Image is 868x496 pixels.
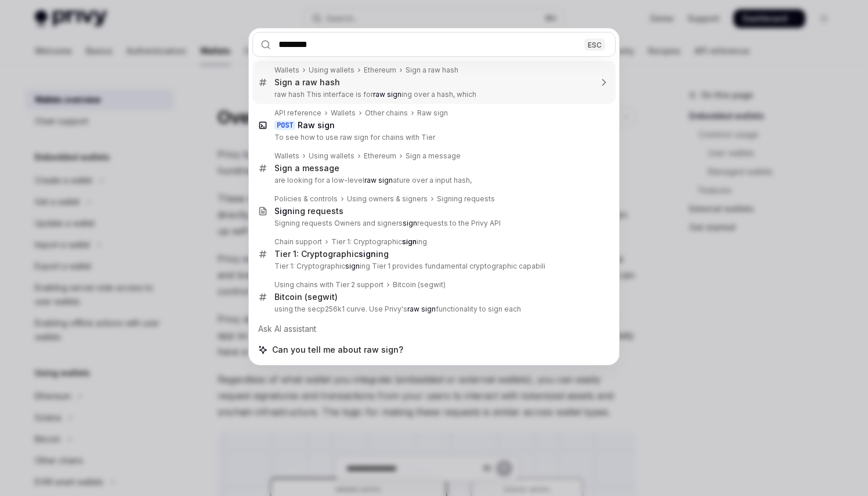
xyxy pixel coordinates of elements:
[274,249,389,259] div: Tier 1: Cryptographic ing
[274,108,321,118] div: API reference
[403,219,417,227] b: sign
[407,305,436,313] b: raw sign
[584,38,605,50] div: ESC
[274,280,384,289] div: Using chains with Tier 2 support
[274,292,338,302] div: Bitcoin (segwit)
[406,66,458,75] div: Sign a raw hash
[331,108,356,118] div: Wallets
[365,108,408,118] div: Other chains
[393,280,446,289] div: Bitcoin (segwit)
[274,176,591,185] p: are looking for a low-level ature over a input hash,
[274,133,591,142] p: To see how to use raw sign for chains with Tier
[309,66,355,75] div: Using wallets
[298,120,335,130] b: Raw sign
[309,151,355,161] div: Using wallets
[274,77,340,88] div: Sign a raw hash
[437,194,495,204] div: Signing requests
[364,66,396,75] div: Ethereum
[274,163,339,173] div: Sign a message
[347,194,428,204] div: Using owners & signers
[274,151,299,161] div: Wallets
[252,318,616,339] div: Ask AI assistant
[417,108,448,118] div: Raw sign
[331,237,427,247] div: Tier 1: Cryptographic ing
[272,344,403,356] span: Can you tell me about raw sign?
[274,66,299,75] div: Wallets
[406,151,461,161] div: Sign a message
[274,206,292,216] b: Sign
[274,206,343,216] div: ing requests
[274,305,591,314] p: using the secp256k1 curve. Use Privy's functionality to sign each
[373,90,402,99] b: raw sign
[364,151,396,161] div: Ethereum
[364,176,393,184] b: raw sign
[274,219,591,228] p: Signing requests Owners and signers requests to the Privy API
[274,262,591,271] p: Tier 1: Cryptographic ing Tier 1 provides fundamental cryptographic capabili
[402,237,417,246] b: sign
[274,237,322,247] div: Chain support
[274,121,295,130] div: POST
[359,249,376,259] b: sign
[274,90,591,99] p: raw hash This interface is for ing over a hash, which
[274,194,338,204] div: Policies & controls
[345,262,360,270] b: sign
